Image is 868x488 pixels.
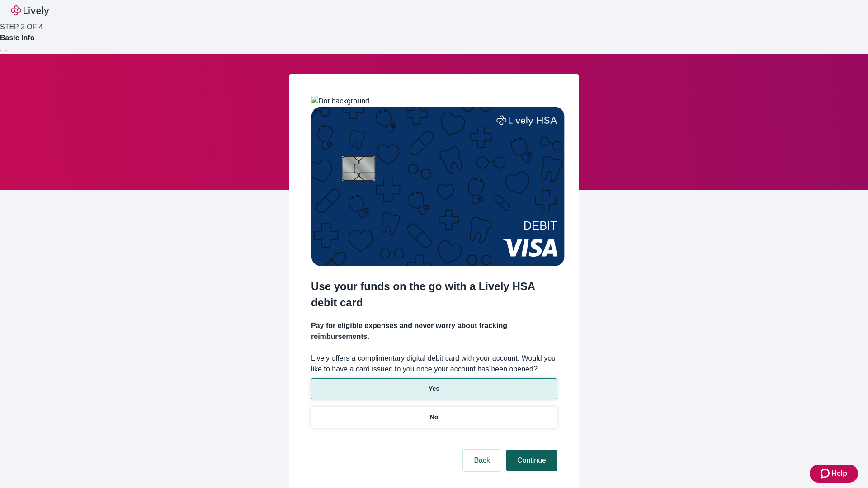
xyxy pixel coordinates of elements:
[311,407,557,428] button: No
[311,278,557,311] h2: Use your funds on the go with a Lively HSA debit card
[311,107,565,266] img: Debit card
[430,413,439,422] p: No
[463,450,501,471] button: Back
[506,450,557,471] button: Continue
[429,384,439,394] p: Yes
[831,468,847,479] span: Help
[11,5,49,16] img: Lively
[311,353,557,375] label: Lively offers a complimentary digital debit card with your account. Would you like to have a card...
[311,378,557,399] button: Yes
[311,96,369,107] img: Dot background
[810,465,858,483] button: Zendesk support iconHelp
[821,468,831,479] svg: Zendesk support icon
[311,320,557,342] h4: Pay for eligible expenses and never worry about tracking reimbursements.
